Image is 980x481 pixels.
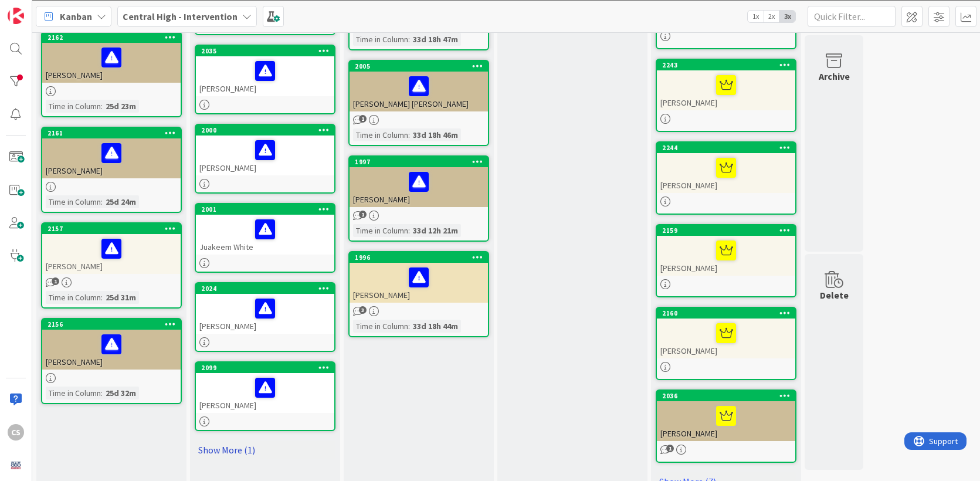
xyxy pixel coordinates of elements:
[5,388,975,399] div: JOURNAL
[101,387,103,399] span: :
[5,5,245,15] div: Home
[196,363,334,413] div: 2099[PERSON_NAME]
[5,38,975,49] div: Sort New > Old
[350,167,488,207] div: [PERSON_NAME]
[5,154,975,165] div: Add Outline Template
[42,234,181,274] div: [PERSON_NAME]
[5,272,975,283] div: This outline has no content. Would you like to delete it?
[5,251,975,262] div: CANCEL
[350,252,488,263] div: 1996
[48,129,181,137] div: 2161
[103,100,139,113] div: 25d 23m
[350,72,488,111] div: [PERSON_NAME] [PERSON_NAME]
[657,225,795,276] div: 2159[PERSON_NAME]
[350,263,488,303] div: [PERSON_NAME]
[201,284,334,293] div: 2024
[42,32,181,43] div: 2162
[353,128,408,141] div: Time in Column
[350,61,488,111] div: 2005[PERSON_NAME] [PERSON_NAME]
[355,62,488,70] div: 2005
[350,157,488,207] div: 1997[PERSON_NAME]
[46,387,101,399] div: Time in Column
[5,186,975,197] div: Magazine
[353,224,408,237] div: Time in Column
[101,291,103,304] span: :
[103,291,139,304] div: 25d 31m
[5,101,975,112] div: Move To ...
[196,283,334,334] div: 2024[PERSON_NAME]
[42,128,181,178] div: 2161[PERSON_NAME]
[52,277,59,285] span: 1
[657,401,795,441] div: [PERSON_NAME]
[408,320,410,333] span: :
[657,236,795,276] div: [PERSON_NAME]
[657,319,795,358] div: [PERSON_NAME]
[355,158,488,166] div: 1997
[5,218,975,228] div: Visual Art
[5,80,975,91] div: Sign out
[201,364,334,372] div: 2099
[408,128,410,141] span: :
[196,125,334,175] div: 2000[PERSON_NAME]
[350,252,488,303] div: 1996[PERSON_NAME]
[5,325,975,336] div: CANCEL
[408,33,410,46] span: :
[359,115,367,123] span: 1
[662,392,795,400] div: 2036
[101,100,103,113] span: :
[662,226,795,235] div: 2159
[5,399,975,409] div: MORE
[42,32,181,83] div: 2162[PERSON_NAME]
[42,43,181,83] div: [PERSON_NAME]
[48,320,181,328] div: 2156
[5,314,975,325] div: Home
[662,144,795,152] div: 2244
[196,363,334,373] div: 2099
[5,59,975,70] div: Delete
[410,320,461,333] div: 33d 18h 44m
[5,304,975,314] div: Move to ...
[5,133,975,144] div: Download
[5,144,975,154] div: Print
[5,207,975,218] div: Television/Radio
[25,2,53,16] span: Support
[42,128,181,138] div: 2161
[5,165,975,175] div: Search for Source
[196,125,334,136] div: 2000
[5,197,975,207] div: Newspaper
[657,391,795,401] div: 2036
[196,46,334,96] div: 2035[PERSON_NAME]
[657,60,795,70] div: 2243
[657,153,795,193] div: [PERSON_NAME]
[42,319,181,370] div: 2156[PERSON_NAME]
[5,228,975,239] div: TODO: put dlg title
[5,49,975,59] div: Move To ...
[196,373,334,413] div: [PERSON_NAME]
[5,70,975,80] div: Options
[5,175,975,186] div: Journal
[196,294,334,334] div: [PERSON_NAME]
[42,223,181,274] div: 2157[PERSON_NAME]
[353,320,408,333] div: Time in Column
[820,288,849,302] div: Delete
[48,225,181,233] div: 2157
[5,409,108,422] input: Search sources
[42,330,181,370] div: [PERSON_NAME]
[46,100,101,113] div: Time in Column
[657,143,795,193] div: 2244[PERSON_NAME]
[42,138,181,178] div: [PERSON_NAME]
[195,441,335,459] a: Show More (1)
[410,33,461,46] div: 33d 18h 47m
[5,378,975,388] div: WEBSITE
[5,15,108,28] input: Search outlines
[350,61,488,72] div: 2005
[5,357,975,367] div: SAVE
[46,291,101,304] div: Time in Column
[196,283,334,294] div: 2024
[196,136,334,175] div: [PERSON_NAME]
[42,319,181,330] div: 2156
[5,346,975,357] div: New source
[408,224,410,237] span: :
[8,457,24,473] img: avatar
[662,309,795,317] div: 2160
